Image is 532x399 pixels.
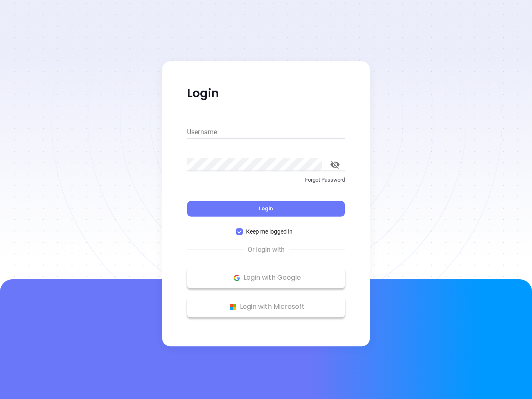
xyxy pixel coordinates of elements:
img: Microsoft Logo [228,302,238,312]
span: Or login with [244,245,289,255]
button: Google Logo Login with Google [187,267,345,288]
img: Google Logo [232,273,242,283]
span: Login [259,205,273,212]
button: Microsoft Logo Login with Microsoft [187,296,345,317]
p: Forgot Password [187,176,345,184]
button: toggle password visibility [325,155,345,175]
p: Login with Google [191,271,341,284]
span: Keep me logged in [243,227,296,236]
p: Login [187,86,345,101]
a: Forgot Password [187,176,345,191]
button: Login [187,201,345,217]
p: Login with Microsoft [191,300,341,313]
